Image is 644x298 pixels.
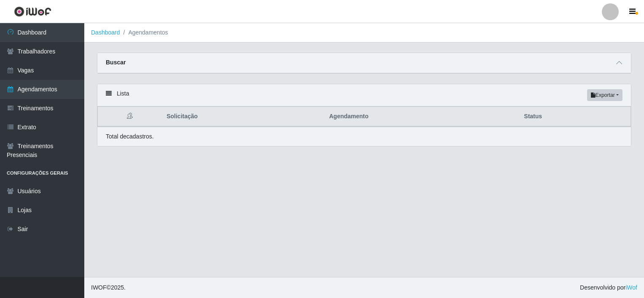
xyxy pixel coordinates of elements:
[106,59,126,66] strong: Buscar
[97,84,631,106] div: Lista
[106,132,154,141] p: Total de cadastros.
[120,28,168,37] li: Agendamentos
[324,107,519,127] th: Agendamento
[587,89,623,101] button: Exportar
[625,284,637,291] a: iWof
[161,107,324,127] th: Solicitação
[91,29,120,36] a: Dashboard
[580,283,637,292] span: Desenvolvido por
[519,107,631,127] th: Status
[91,284,107,291] span: IWOF
[84,23,644,43] nav: breadcrumb
[14,6,51,17] img: CoreUI Logo
[91,283,126,292] span: © 2025 .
